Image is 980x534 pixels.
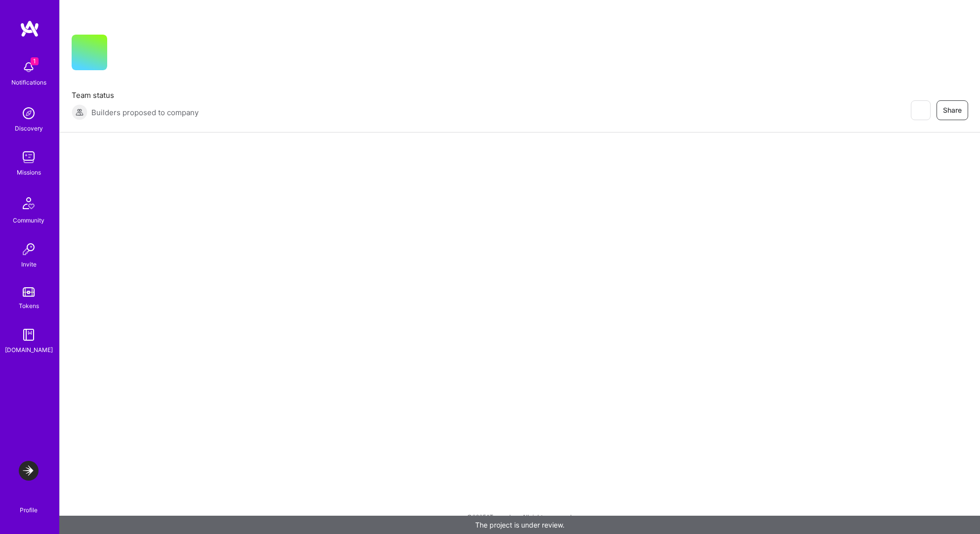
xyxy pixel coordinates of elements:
[16,461,41,481] a: LaunchDarkly: Experimentation Delivery Team
[937,100,968,120] button: Share
[72,90,199,100] span: Team status
[91,107,199,118] span: Builders proposed to company
[23,287,35,297] img: tokens
[19,103,39,123] img: discovery
[943,105,962,115] span: Share
[21,259,37,269] div: Invite
[13,215,44,225] div: Community
[72,104,87,120] img: Builders proposed to company
[19,57,39,77] img: bell
[11,77,46,88] div: Notifications
[20,20,40,38] img: logo
[59,516,980,534] div: The project is under review.
[19,461,39,481] img: LaunchDarkly: Experimentation Delivery Team
[17,167,41,178] div: Missions
[19,147,39,167] img: teamwork
[15,123,43,133] div: Discovery
[5,345,53,355] div: [DOMAIN_NAME]
[16,494,41,514] a: Profile
[916,106,924,114] i: icon EyeClosed
[31,57,39,65] span: 1
[19,301,39,311] div: Tokens
[119,50,127,58] i: icon CompanyGray
[19,239,39,259] img: Invite
[19,325,39,345] img: guide book
[17,191,41,215] img: Community
[20,505,38,514] div: Profile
